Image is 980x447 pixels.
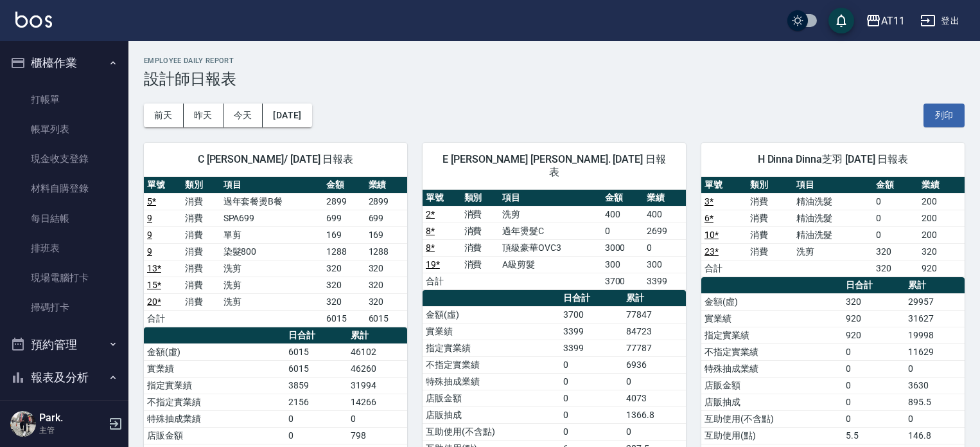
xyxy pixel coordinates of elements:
[905,327,965,343] td: 19998
[365,260,407,277] td: 320
[182,243,220,260] td: 消費
[701,177,965,277] table: a dense table
[905,410,965,427] td: 0
[602,206,644,223] td: 400
[323,177,365,194] th: 金額
[323,210,365,226] td: 699
[918,243,965,260] td: 320
[560,323,623,340] td: 3399
[144,410,285,427] td: 特殊抽成業績
[461,256,500,273] td: 消費
[423,356,560,373] td: 不指定實業績
[643,256,686,273] td: 300
[220,177,324,194] th: 項目
[560,290,623,307] th: 日合計
[843,427,905,444] td: 5.5
[423,340,560,356] td: 指定實業績
[701,394,843,410] td: 店販抽成
[905,394,965,410] td: 895.5
[793,243,873,260] td: 洗剪
[5,293,123,322] a: 掃碼打卡
[423,323,560,340] td: 實業績
[560,306,623,323] td: 3700
[843,377,905,394] td: 0
[347,377,407,394] td: 31994
[923,104,965,127] button: 列印
[220,226,324,243] td: 單剪
[39,424,105,436] p: 主管
[793,226,873,243] td: 精油洗髮
[918,177,965,194] th: 業績
[144,427,285,444] td: 店販金額
[499,256,602,273] td: A級剪髮
[365,177,407,194] th: 業績
[843,277,905,294] th: 日合計
[843,394,905,410] td: 0
[701,410,843,427] td: 互助使用(不含點)
[159,153,392,166] span: C [PERSON_NAME]/ [DATE] 日報表
[560,423,623,440] td: 0
[701,360,843,377] td: 特殊抽成業績
[873,193,918,210] td: 0
[5,361,123,394] button: 報表及分析
[182,277,220,293] td: 消費
[365,243,407,260] td: 1288
[602,256,644,273] td: 300
[5,174,123,203] a: 材料自購登錄
[623,306,686,323] td: 77847
[438,153,670,179] span: E [PERSON_NAME] [PERSON_NAME]. [DATE] 日報表
[623,356,686,373] td: 6936
[499,190,602,206] th: 項目
[365,210,407,226] td: 699
[915,9,965,33] button: 登出
[220,193,324,210] td: 過年套餐燙B餐
[701,327,843,343] td: 指定實業績
[499,206,602,223] td: 洗剪
[873,260,918,277] td: 320
[905,360,965,377] td: 0
[873,226,918,243] td: 0
[747,210,792,226] td: 消費
[182,226,220,243] td: 消費
[905,293,965,310] td: 29957
[365,310,407,327] td: 6015
[263,104,311,127] button: [DATE]
[347,360,407,377] td: 46260
[347,410,407,427] td: 0
[747,193,792,210] td: 消費
[365,293,407,310] td: 320
[747,243,792,260] td: 消費
[323,277,365,293] td: 320
[5,85,123,114] a: 打帳單
[747,226,792,243] td: 消費
[5,46,123,80] button: 櫃檯作業
[905,427,965,444] td: 146.8
[701,343,843,360] td: 不指定實業績
[461,239,500,256] td: 消費
[223,104,263,127] button: 今天
[873,210,918,226] td: 0
[643,273,686,289] td: 3399
[905,277,965,294] th: 累計
[323,226,365,243] td: 169
[5,114,123,144] a: 帳單列表
[144,177,182,194] th: 單號
[560,406,623,423] td: 0
[747,177,792,194] th: 類別
[623,290,686,307] th: 累計
[623,406,686,423] td: 1366.8
[843,310,905,327] td: 920
[220,277,324,293] td: 洗剪
[560,373,623,390] td: 0
[182,210,220,226] td: 消費
[623,323,686,340] td: 84723
[828,8,854,33] button: save
[323,193,365,210] td: 2899
[560,340,623,356] td: 3399
[365,193,407,210] td: 2899
[843,343,905,360] td: 0
[285,394,347,410] td: 2156
[285,327,347,344] th: 日合計
[905,377,965,394] td: 3630
[873,243,918,260] td: 320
